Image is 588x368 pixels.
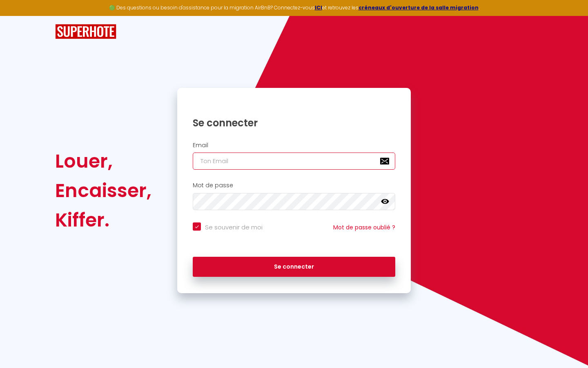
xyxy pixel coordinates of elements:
[193,257,395,277] button: Se connecter
[359,4,479,11] a: créneaux d'ouverture de la salle migration
[55,176,151,205] div: Encaisser,
[55,24,116,39] img: SuperHote logo
[315,4,322,11] a: ICI
[7,3,31,28] button: Ouvrir le widget de chat LiveChat
[55,146,151,176] div: Louer,
[193,117,395,129] h1: Se connecter
[55,205,151,235] div: Kiffer.
[193,182,395,189] h2: Mot de passe
[193,142,395,149] h2: Email
[333,223,395,231] a: Mot de passe oublié ?
[193,153,395,170] input: Ton Email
